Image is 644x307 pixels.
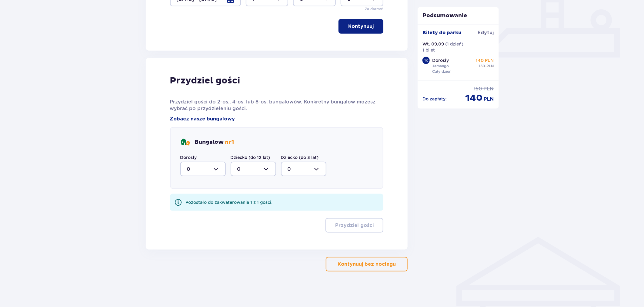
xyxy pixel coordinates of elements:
p: 140 [465,92,483,104]
p: Przydziel gości [335,222,374,229]
p: Za darmo! [365,6,383,12]
p: Kontynuuj bez noclegu [338,261,396,268]
p: Przydziel gości [170,75,240,86]
p: Kontynuuj [348,23,374,30]
p: 150 [479,63,486,69]
div: Pozostało do zakwaterowania 1 z 1 gości. [186,199,273,205]
img: bungalows Icon [180,137,190,147]
button: Przydziel gości [325,218,383,233]
p: 150 [474,86,482,92]
p: Bilety do parku [422,29,462,36]
p: Jamango [432,63,449,69]
p: PLN [484,96,494,103]
div: 1 x [422,57,430,64]
a: Zobacz nasze bungalowy [170,116,235,122]
span: nr 1 [225,139,234,146]
p: PLN [484,86,494,92]
p: 140 PLN [476,57,494,63]
p: ( 1 dzień ) [445,41,463,47]
p: Dorosły [432,57,449,63]
label: Dorosły [180,154,197,160]
label: Dziecko (do 12 lat) [231,154,270,160]
p: PLN [487,63,494,69]
p: Wt. 09.09 [422,41,444,47]
button: Kontynuuj bez noclegu [326,257,408,272]
p: Podsumowanie [418,12,499,19]
p: Przydziel gości do 2-os., 4-os. lub 8-os. bungalowów. Konkretny bungalow możesz wybrać po przydzi... [170,99,384,112]
button: Kontynuuj [339,19,383,34]
p: Bungalow [195,139,234,146]
p: 1 bilet [422,47,435,53]
label: Dziecko (do 3 lat) [281,154,319,160]
p: Cały dzień [432,69,451,74]
p: Do zapłaty : [422,96,447,102]
a: Edytuj [478,29,494,36]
